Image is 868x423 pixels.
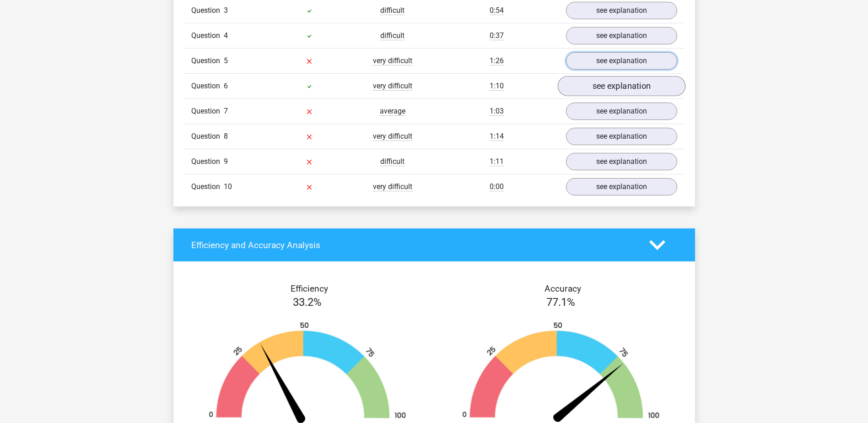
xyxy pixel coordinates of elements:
h4: Efficiency [191,283,427,294]
span: 6 [224,81,228,90]
span: 1:14 [490,132,504,141]
span: 1:26 [490,56,504,65]
span: Question [191,106,224,117]
a: see explanation [566,103,677,120]
a: see explanation [566,178,677,195]
a: see explanation [566,128,677,145]
span: Question [191,181,224,192]
span: Question [191,131,224,142]
h4: Accuracy [445,283,681,294]
span: 33.2% [293,296,322,309]
span: very difficult [373,81,412,91]
span: 5 [224,56,228,65]
span: 1:03 [490,107,504,116]
span: Question [191,30,224,41]
span: average [380,107,405,116]
span: 1:10 [490,81,504,91]
a: see explanation [566,2,677,19]
span: 4 [224,31,228,40]
span: 7 [224,107,228,115]
span: 9 [224,157,228,166]
span: Question [191,55,224,66]
h4: Efficiency and Accuracy Analysis [191,240,636,250]
span: difficult [380,31,404,40]
a: see explanation [557,76,685,97]
span: very difficult [373,132,412,141]
a: see explanation [566,153,677,170]
span: 0:00 [490,182,504,191]
span: Question [191,156,224,167]
a: see explanation [566,27,677,44]
span: 0:54 [490,6,504,15]
span: Question [191,81,224,92]
span: 0:37 [490,31,504,40]
span: very difficult [373,56,412,65]
span: very difficult [373,182,412,191]
span: 3 [224,6,228,15]
span: 77.1% [546,296,575,309]
span: 10 [224,182,232,191]
span: Question [191,5,224,16]
a: see explanation [566,52,677,70]
span: difficult [380,157,404,166]
span: 8 [224,132,228,141]
span: difficult [380,6,404,15]
span: 1:11 [490,157,504,166]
